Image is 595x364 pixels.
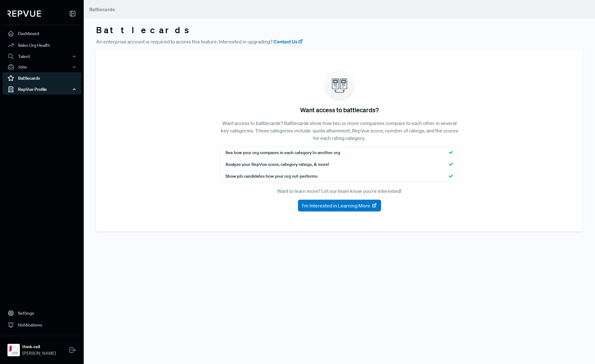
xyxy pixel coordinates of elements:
strong: think-cell [22,344,56,350]
a: Contact Us [273,38,303,45]
p: An enterprise account is required to access this feature. Interested in upgrading? [96,38,583,45]
span: Show job candidates how your org out-performs [225,173,317,180]
h5: Want access to battlecards? [300,106,379,113]
a: Settings [2,307,81,319]
img: think-cell [9,345,19,355]
p: Want access to battlecards? Battlecards show how two or more companies compare to each other in s... [220,119,459,142]
a: Notifications [2,319,81,331]
h3: Battlecards [96,25,583,35]
button: RepVue Profile [2,84,81,95]
span: See how your org compares in each category to another org [225,149,340,156]
a: Battlecards [2,72,81,84]
button: I'm Interested in Learning More [298,200,381,211]
p: Want to learn more? Let our team know you're interested! [220,187,459,195]
a: Dashboard [2,28,81,39]
span: [PERSON_NAME] [22,350,56,357]
span: I'm Interested in Learning More [302,202,370,209]
span: Battlecards [89,6,115,12]
a: Sales Org Health [2,39,81,51]
button: Jobs [2,62,81,72]
span: Analyze your RepVue score, category ratings, & more! [225,161,329,168]
button: Talent [2,51,81,62]
a: think-cellthink-cell[PERSON_NAME] [2,336,81,359]
img: RepVue [7,11,41,17]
